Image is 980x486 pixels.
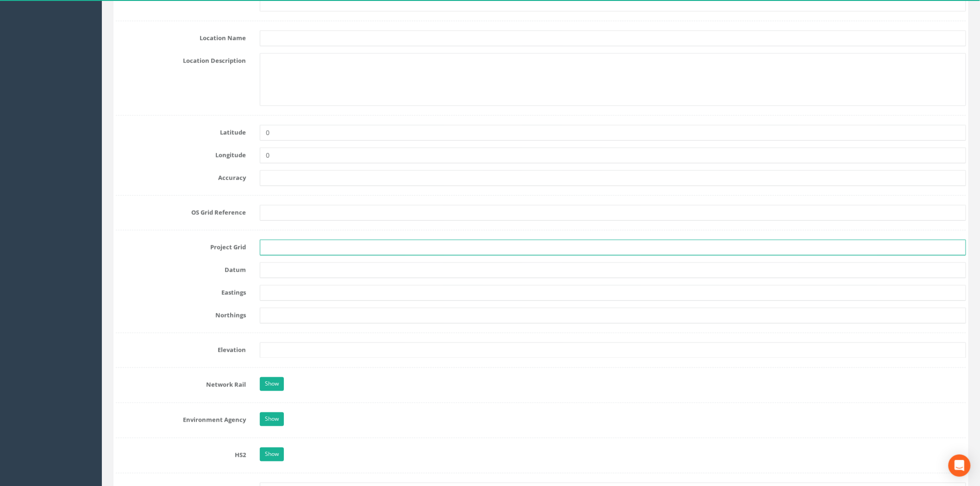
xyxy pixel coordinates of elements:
[109,205,253,217] label: OS Grid Reference
[949,455,971,477] div: Open Intercom Messenger
[109,31,253,43] label: Location Name
[260,377,284,391] a: Show
[260,412,284,426] a: Show
[109,308,253,320] label: Northings
[109,285,253,297] label: Eastings
[109,125,253,137] label: Latitude
[109,377,253,389] label: Network Rail
[109,262,253,274] label: Datum
[109,170,253,182] label: Accuracy
[109,53,253,65] label: Location Description
[260,448,284,461] a: Show
[109,448,253,460] label: HS2
[109,412,253,424] label: Environment Agency
[109,240,253,252] label: Project Grid
[109,343,253,355] label: Elevation
[109,148,253,160] label: Longitude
